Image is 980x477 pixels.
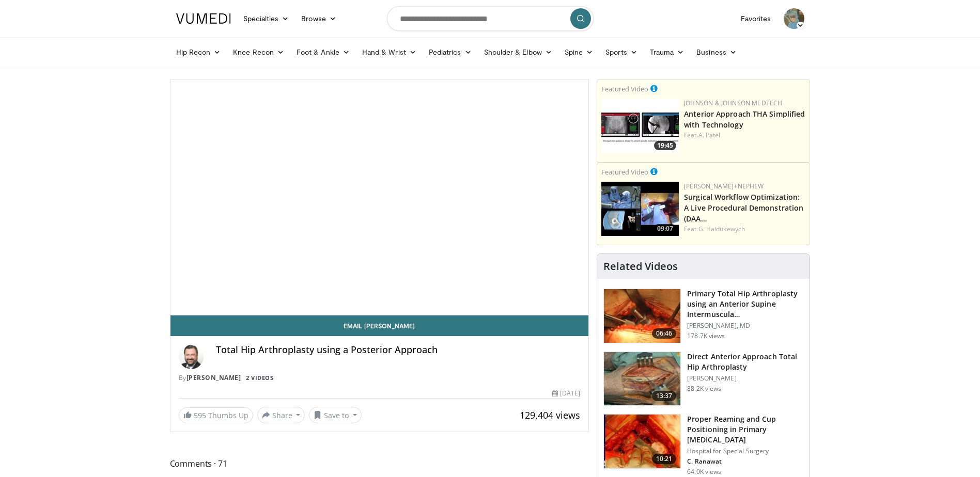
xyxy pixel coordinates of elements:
img: VuMedi Logo [176,13,231,24]
img: 06bb1c17-1231-4454-8f12-6191b0b3b81a.150x105_q85_crop-smart_upscale.jpg [601,99,679,153]
a: Hand & Wrist [356,42,423,62]
h3: Direct Anterior Approach Total Hip Arthroplasty [687,352,803,372]
p: 178.7K views [687,332,725,340]
img: 294118_0000_1.png.150x105_q85_crop-smart_upscale.jpg [604,352,680,406]
div: Feat. [684,131,805,140]
p: C. Ranawat [687,457,803,466]
span: 595 [194,410,206,420]
input: Search topics, interventions [387,6,594,31]
a: Specialties [237,8,295,29]
a: Knee Recon [227,42,290,62]
small: Featured Video [601,84,648,93]
p: 64.0K views [687,468,721,476]
a: Johnson & Johnson MedTech [684,99,782,107]
p: Hospital for Special Surgery [687,447,803,455]
a: G. Haidukewych [698,225,745,233]
a: A. Patel [698,131,721,139]
span: 09:07 [654,224,676,233]
h4: Total Hip Arthroplasty using a Posterior Approach [216,344,581,356]
a: 13:37 Direct Anterior Approach Total Hip Arthroplasty [PERSON_NAME] 88.2K views [603,352,803,406]
a: Email [PERSON_NAME] [170,315,589,336]
h4: Related Videos [603,260,678,273]
button: Save to [309,407,362,423]
a: Favorites [735,8,777,29]
a: Hip Recon [170,42,227,62]
a: Foot & Ankle [290,42,356,62]
span: 129,404 views [520,409,580,421]
small: Featured Video [601,167,648,177]
a: [PERSON_NAME] [186,373,241,382]
h3: Proper Reaming and Cup Positioning in Primary [MEDICAL_DATA] [687,414,803,445]
a: Pediatrics [423,42,478,62]
button: Share [257,407,305,423]
span: 10:21 [652,454,677,464]
p: [PERSON_NAME] [687,374,803,383]
a: Spine [558,42,599,62]
a: Surgical Workflow Optimization: A Live Procedural Demonstration (DAA… [684,192,803,224]
div: [DATE] [552,389,580,398]
a: 10:21 Proper Reaming and Cup Positioning in Primary [MEDICAL_DATA] Hospital for Special Surgery C... [603,414,803,476]
span: Comments 71 [170,457,589,470]
span: 13:37 [652,391,677,401]
span: 19:45 [654,141,676,150]
img: Avatar [179,344,204,369]
a: 06:46 Primary Total Hip Arthroplasty using an Anterior Supine Intermuscula… [PERSON_NAME], MD 178... [603,289,803,343]
a: 09:07 [601,182,679,236]
a: Sports [599,42,644,62]
p: [PERSON_NAME], MD [687,322,803,330]
a: 595 Thumbs Up [179,407,253,423]
div: Feat. [684,225,805,234]
a: [PERSON_NAME]+Nephew [684,182,764,190]
img: 9ceeadf7-7a50-4be6-849f-8c42a554e74d.150x105_q85_crop-smart_upscale.jpg [604,415,680,468]
p: 88.2K views [687,385,721,393]
img: 263423_3.png.150x105_q85_crop-smart_upscale.jpg [604,289,680,343]
div: By [179,373,581,383]
span: 06:46 [652,328,677,339]
a: Trauma [644,42,691,62]
a: 19:45 [601,99,679,153]
a: Anterior Approach THA Simplified with Technology [684,109,805,130]
h3: Primary Total Hip Arthroplasty using an Anterior Supine Intermuscula… [687,289,803,320]
a: 2 Videos [243,374,277,383]
img: Avatar [784,8,804,29]
img: bcfc90b5-8c69-4b20-afee-af4c0acaf118.150x105_q85_crop-smart_upscale.jpg [601,182,679,236]
a: Browse [295,8,343,29]
video-js: Video Player [170,80,589,315]
a: Business [690,42,743,62]
a: Shoulder & Elbow [478,42,558,62]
